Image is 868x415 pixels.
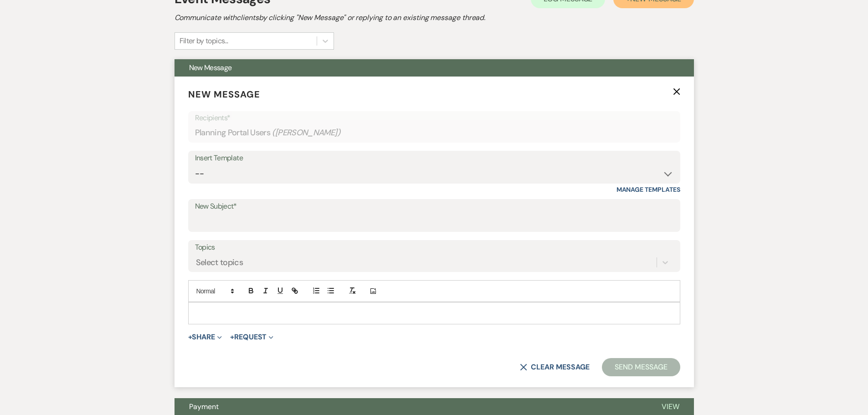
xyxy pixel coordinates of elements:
[189,402,219,411] span: Payment
[195,112,673,124] p: Recipients*
[195,124,673,142] div: Planning Portal Users
[602,358,680,376] button: Send Message
[196,256,243,269] div: Select topics
[230,333,234,341] span: +
[195,200,673,213] label: New Subject*
[189,63,232,72] span: New Message
[188,333,192,341] span: +
[662,402,679,411] span: View
[230,333,273,341] button: Request
[616,185,680,194] a: Manage Templates
[520,364,589,371] button: Clear message
[272,127,340,139] span: ( [PERSON_NAME] )
[188,88,260,100] span: New Message
[188,333,222,341] button: Share
[180,36,228,46] div: Filter by topics...
[195,241,673,254] label: Topics
[175,12,694,23] h2: Communicate with clients by clicking "New Message" or replying to an existing message thread.
[195,152,673,165] div: Insert Template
